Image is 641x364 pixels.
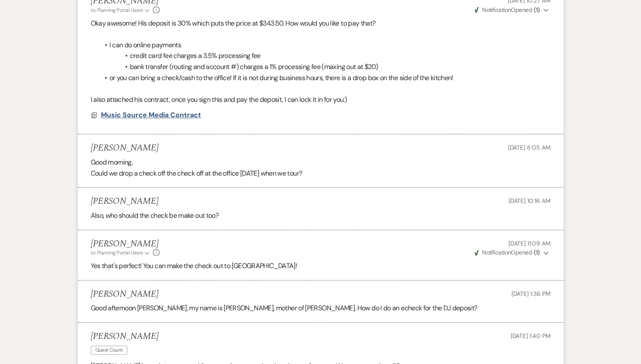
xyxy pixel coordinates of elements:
strong: ( 1 ) [533,248,540,256]
li: I can do online payments [99,40,551,51]
span: to: Planning Portal Users [91,7,143,14]
span: Guest Count [91,346,128,355]
li: credit card fee charges a 3.5% processing fee [99,50,551,61]
strong: ( 1 ) [533,6,540,14]
span: [DATE] 8:05 AM [508,144,550,151]
button: NotificationOpened (1) [473,6,551,14]
p: Could we drop a check off the check off at the office [DATE] when we tour? [91,168,551,179]
button: to: Planning Portal Users [91,249,151,257]
h5: [PERSON_NAME] [91,331,158,342]
p: I also attached his contract, once you sign this and pay the deposit, I can lock it in for you:) [91,94,551,105]
span: Opened [474,248,540,256]
span: Music Source Media Contract [101,110,201,119]
h5: [PERSON_NAME] [91,196,158,207]
span: Notification [482,6,511,14]
li: or you can bring a check/cash to the office! If it is not during business hours, there is a drop ... [99,72,551,84]
span: to: Planning Portal Users [91,249,143,256]
button: NotificationOpened (1) [473,248,551,257]
p: Also, who should the check be make out too? [91,210,551,221]
span: [DATE] 10:16 AM [509,197,551,205]
p: Good morning, [91,157,551,168]
span: [DATE] 11:09 AM [509,240,551,247]
span: [DATE] 1:36 PM [511,290,550,298]
p: Okay awesome! His deposit is 30% which puts the price at $343.50. How would you like to pay that? [91,18,551,29]
h5: [PERSON_NAME] [91,289,158,300]
h5: [PERSON_NAME] [91,143,158,153]
span: Notification [482,248,511,256]
p: Good afternoon [PERSON_NAME], my name is [PERSON_NAME], mother of [PERSON_NAME]. How do I do an e... [91,303,551,314]
li: bank transfer (routing and account #) charges a 1% processing fee (maxing out at $20) [99,61,551,72]
span: [DATE] 1:40 PM [510,332,550,340]
button: to: Planning Portal Users [91,6,151,14]
span: Opened [474,6,540,14]
button: Music Source Media Contract [101,110,203,120]
h5: [PERSON_NAME] [91,239,160,249]
p: Yes that's perfect! You can make the check out to [GEOGRAPHIC_DATA]! [91,260,551,272]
